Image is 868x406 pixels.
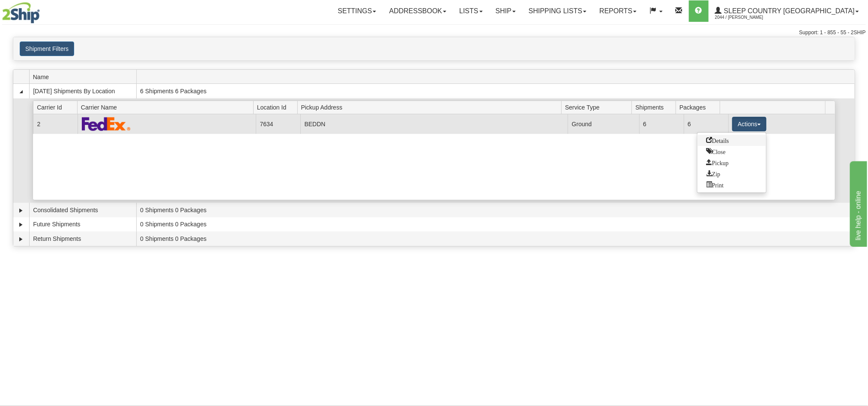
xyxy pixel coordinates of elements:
[29,84,136,98] td: [DATE] Shipments By Location
[17,235,25,243] a: Expand
[2,2,40,24] img: logo2044.jpg
[256,114,300,133] td: 7634
[37,101,77,114] span: Carrier Id
[136,231,855,246] td: 0 Shipments 0 Packages
[565,101,632,114] span: Service Type
[257,101,297,114] span: Location Id
[453,0,489,22] a: Lists
[568,114,639,133] td: Ground
[709,0,865,22] a: Sleep Country [GEOGRAPHIC_DATA] 2044 / [PERSON_NAME]
[722,7,855,15] span: Sleep Country [GEOGRAPHIC_DATA]
[136,217,855,232] td: 0 Shipments 0 Packages
[82,117,131,131] img: FedEx Express®
[17,206,25,215] a: Expand
[706,159,729,165] span: Pickup
[6,5,79,15] div: live help - online
[706,148,726,154] span: Close
[697,146,766,157] a: Close this group
[81,101,253,114] span: Carrier Name
[301,101,562,114] span: Pickup Address
[136,84,855,98] td: 6 Shipments 6 Packages
[706,170,720,176] span: Zip
[635,101,676,114] span: Shipments
[684,114,728,133] td: 6
[33,114,78,133] td: 2
[697,179,766,190] a: Print or Download All Shipping Documents in one file
[33,70,136,83] span: Name
[697,135,766,146] a: Go to Details view
[593,0,643,22] a: Reports
[848,159,867,246] iframe: chat widget
[300,114,568,133] td: BEDDN
[29,203,136,217] td: Consolidated Shipments
[331,0,383,22] a: Settings
[706,137,729,143] span: Details
[639,114,684,133] td: 6
[522,0,593,22] a: Shipping lists
[715,13,779,22] span: 2044 / [PERSON_NAME]
[732,117,766,131] button: Actions
[20,41,74,56] button: Shipment Filters
[136,203,855,217] td: 0 Shipments 0 Packages
[29,217,136,232] td: Future Shipments
[29,231,136,246] td: Return Shipments
[697,168,766,179] a: Zip and Download All Shipping Documents
[17,87,25,96] a: Collapse
[383,0,453,22] a: Addressbook
[679,101,720,114] span: Packages
[2,29,866,36] div: Support: 1 - 855 - 55 - 2SHIP
[697,157,766,168] a: Request a carrier pickup
[706,181,724,187] span: Print
[17,220,25,229] a: Expand
[489,0,522,22] a: Ship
